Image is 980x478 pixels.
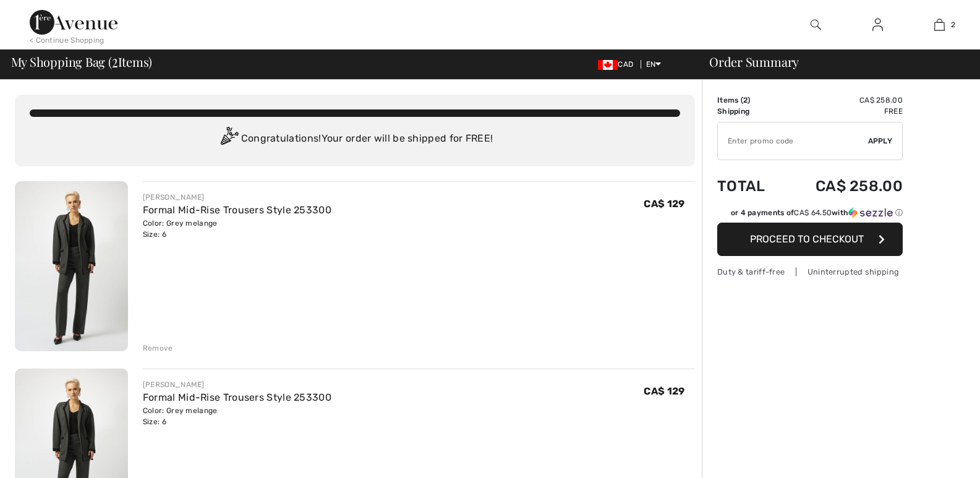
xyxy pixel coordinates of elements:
[718,122,868,160] input: Promo code
[646,60,662,69] span: EN
[717,266,903,278] div: Duty & tariff-free | Uninterrupted shipping
[216,127,241,152] img: Congratulation2.svg
[143,204,331,216] a: Formal Mid-Rise Trousers Style 253300
[951,19,955,30] span: 2
[15,181,128,351] img: Formal Mid-Rise Trousers Style 253300
[143,218,331,240] div: Color: Grey melange Size: 6
[30,127,680,152] div: Congratulations! Your order will be shipped for FREE!
[717,95,783,106] td: Items ( )
[717,207,903,223] div: or 4 payments ofCA$ 64.50withSezzle Click to learn more about Sezzle
[717,106,783,117] td: Shipping
[143,405,331,427] div: Color: Grey melange Size: 6
[143,192,331,203] div: [PERSON_NAME]
[717,165,783,207] td: Total
[783,95,903,106] td: CA$ 258.00
[934,17,945,32] img: My Bag
[731,207,903,218] div: or 4 payments of with
[644,385,684,397] span: CA$ 129
[743,96,748,105] span: 2
[143,391,331,403] a: Formal Mid-Rise Trousers Style 253300
[848,207,893,218] img: Sezzle
[112,53,118,69] span: 2
[11,56,153,68] span: My Shopping Bag ( Items)
[694,56,973,68] div: Order Summary
[598,60,638,69] span: CAD
[783,165,903,207] td: CA$ 258.00
[750,233,864,245] span: Proceed to Checkout
[598,60,618,70] img: Canadian Dollar
[143,343,173,354] div: Remove
[783,106,903,117] td: Free
[717,223,903,256] button: Proceed to Checkout
[794,208,832,217] span: CA$ 64.50
[868,135,893,147] span: Apply
[811,17,821,32] img: search the website
[909,17,969,32] a: 2
[872,17,883,32] img: My Info
[30,10,117,35] img: 1ère Avenue
[30,35,104,46] div: < Continue Shopping
[863,17,893,33] a: Sign In
[143,379,331,390] div: [PERSON_NAME]
[644,198,684,210] span: CA$ 129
